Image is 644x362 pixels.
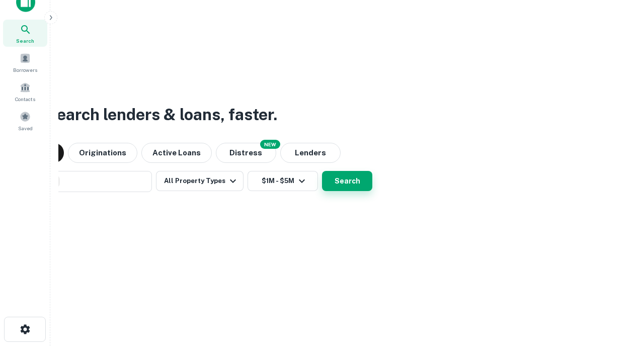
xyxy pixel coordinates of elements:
span: Borrowers [13,66,37,74]
a: Saved [3,107,47,134]
div: NEW [260,140,280,149]
a: Borrowers [3,49,47,76]
span: Search [16,37,34,45]
button: Originations [68,143,137,163]
a: Search [3,20,47,47]
a: Contacts [3,78,47,105]
span: Saved [18,124,33,132]
iframe: Chat Widget [594,282,644,330]
button: Search distressed loans with lien and other non-mortgage details. [216,143,276,163]
h3: Search lenders & loans, faster. [46,103,277,127]
button: $1M - $5M [248,171,318,191]
button: All Property Types [156,171,244,191]
button: Lenders [280,143,341,163]
button: Active Loans [141,143,212,163]
button: Search [322,171,372,191]
span: Contacts [15,95,35,103]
